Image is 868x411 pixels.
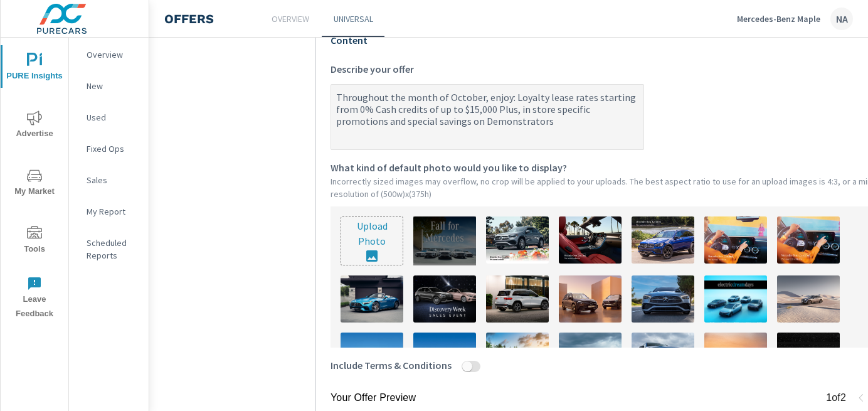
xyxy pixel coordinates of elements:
p: Your Offer Preview [331,390,416,405]
h4: Offers [164,11,214,26]
p: Mercedes-Benz Maple [737,13,820,24]
img: description [486,333,549,380]
div: Scheduled Reports [69,233,149,265]
p: Overview [272,13,309,25]
img: description [341,333,403,380]
img: description [777,275,840,323]
img: description [704,333,767,380]
img: description [632,275,694,323]
div: Sales [69,171,149,189]
p: Universal [334,13,373,25]
div: nav menu [1,38,68,326]
p: New [87,80,139,92]
span: PURE Insights [4,53,65,83]
img: description [777,216,840,264]
img: description [704,216,767,264]
img: description [341,275,403,323]
span: Tools [4,226,65,257]
img: description [486,275,549,323]
p: Sales [87,174,139,186]
img: description [632,333,694,380]
p: Fixed Ops [87,142,139,155]
img: description [486,216,549,264]
div: Used [69,108,149,127]
img: description [559,333,622,380]
p: Used [87,111,139,124]
img: description [632,216,694,264]
button: Include Terms & Conditions [462,361,472,372]
p: My Report [87,205,139,218]
div: My Report [69,202,149,221]
span: Leave Feedback [4,276,65,321]
div: Overview [69,45,149,64]
p: Overview [87,48,139,61]
textarea: Describe your offer [331,87,643,149]
img: description [559,216,622,264]
span: What kind of default photo would you like to display? [331,160,567,175]
p: 1 of 2 [826,390,846,405]
img: description [413,275,476,323]
img: description [777,333,840,380]
span: My Market [4,168,65,199]
img: description [413,333,476,380]
div: NA [830,8,853,30]
div: New [69,77,149,95]
span: Describe your offer [331,61,414,77]
span: Include Terms & Conditions [331,358,452,373]
p: Scheduled Reports [87,237,139,262]
span: Advertise [4,110,65,141]
img: description [704,275,767,323]
img: description [559,275,622,323]
div: Fixed Ops [69,139,149,158]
